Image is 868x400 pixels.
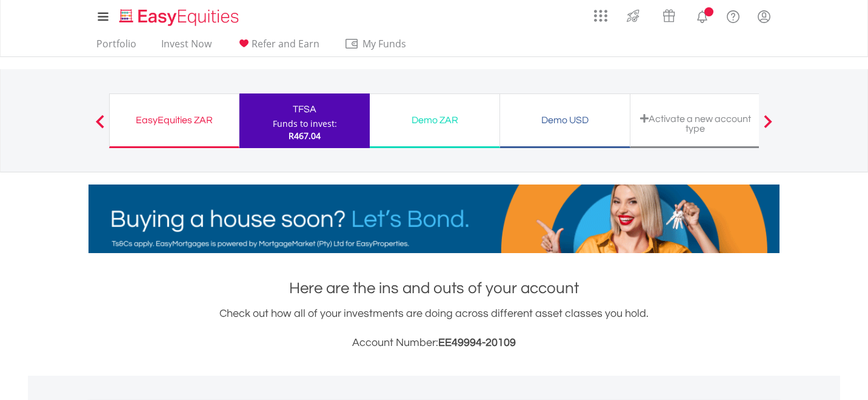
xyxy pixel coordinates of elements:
img: EasyMortage Promotion Banner [88,185,780,253]
a: Portfolio [92,38,141,56]
a: Invest Now [156,38,216,56]
a: Vouchers [651,3,687,25]
img: thrive-v2.svg [623,6,643,25]
span: EE49994-20109 [438,337,516,348]
h1: Here are the ins and outs of your account [88,277,780,299]
a: My Profile [749,3,780,30]
div: Check out how all of your investments are doing across different asset classes you hold. [88,305,780,351]
div: Demo USD [507,112,623,129]
span: My Funds [344,36,424,52]
img: vouchers-v2.svg [659,6,679,25]
a: AppsGrid [586,3,615,22]
span: R467.04 [289,130,321,141]
img: grid-menu-icon.svg [594,9,607,22]
a: Refer and Earn [232,38,324,56]
a: Notifications [687,3,718,27]
div: Funds to invest: [273,118,337,130]
div: Activate a new account type [638,114,753,134]
h3: Account Number: [88,334,780,351]
div: TFSA [247,101,362,118]
a: FAQ's and Support [718,3,749,27]
div: EasyEquities ZAR [117,112,232,129]
div: Demo ZAR [377,112,492,129]
a: Home page [115,3,244,27]
span: Refer and Earn [252,37,319,50]
img: EasyEquities_Logo.png [117,7,244,27]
